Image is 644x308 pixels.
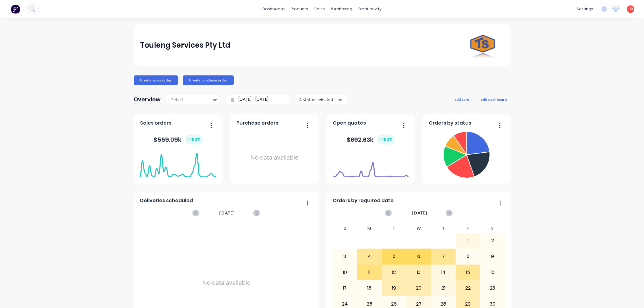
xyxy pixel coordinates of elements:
span: Orders by status [429,119,471,127]
div: 2 [480,233,505,248]
div: + 100 % [377,135,395,144]
div: 19 [382,281,406,296]
button: Create sales order [134,75,178,85]
div: T [382,224,406,233]
span: Open quotes [333,119,366,127]
div: 18 [357,281,382,296]
div: S [332,224,357,233]
div: T [431,224,456,233]
div: purchasing [328,5,355,14]
div: sales [311,5,328,14]
div: 17 [333,281,357,296]
div: $ 692.63k [347,135,395,144]
div: 20 [407,281,431,296]
button: edit dashboard [477,95,511,103]
img: Touleng Services Pty Ltd [462,24,504,66]
span: Sales orders [140,119,171,127]
img: Factory [11,5,20,14]
span: BR [628,6,633,12]
div: 15 [456,265,480,280]
div: Touleng Services Pty Ltd [140,39,230,51]
div: 10 [333,265,357,280]
div: 22 [456,281,480,296]
a: dashboard [259,5,288,14]
div: Overview [134,94,161,106]
button: add card [450,95,473,103]
div: 14 [431,265,455,280]
div: F [456,224,480,233]
div: No data available [236,129,312,186]
div: 1 [456,233,480,248]
div: 12 [382,265,406,280]
div: productivity [355,5,385,14]
span: [DATE] [412,210,428,216]
button: Create purchase order [183,75,234,85]
div: 7 [431,249,455,264]
div: products [288,5,311,14]
div: 13 [407,265,431,280]
div: S [480,224,505,233]
button: 4 status selected [296,95,347,104]
div: 8 [456,249,480,264]
span: Deliveries scheduled [140,197,193,204]
span: [DATE] [219,210,235,216]
div: M [357,224,382,233]
div: 9 [480,249,505,264]
div: 23 [480,281,505,296]
div: 5 [382,249,406,264]
div: W [406,224,431,233]
div: 3 [333,249,357,264]
div: settings [574,5,596,14]
div: + 100 % [185,135,203,144]
div: 11 [357,265,382,280]
div: 6 [407,249,431,264]
div: 21 [431,281,455,296]
span: Orders by required date [333,197,394,204]
span: Purchase orders [236,119,278,127]
div: 16 [480,265,505,280]
div: 4 [357,249,382,264]
div: $ 559.09k [153,135,203,144]
div: 4 status selected [299,96,337,103]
